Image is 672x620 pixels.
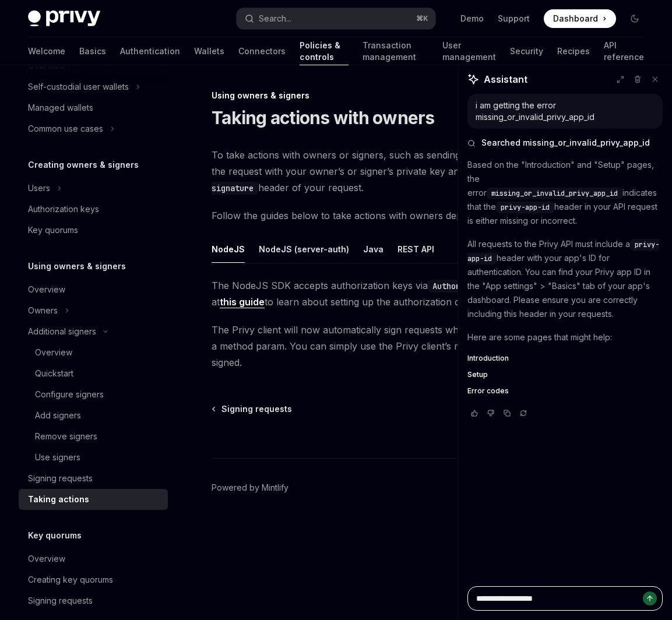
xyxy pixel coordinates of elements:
[442,37,496,65] a: User management
[416,14,428,23] span: ⌘ K
[510,37,543,65] a: Security
[35,388,104,401] div: Configure signers
[363,235,384,263] button: Java
[28,80,129,94] div: Self-custodial user wallets
[19,300,168,321] button: Toggle Owners section
[238,37,286,65] a: Connectors
[553,13,598,24] span: Dashboard
[498,13,530,24] a: Support
[212,207,651,224] span: Follow the guides below to take actions with owners depending on your desired integration.
[212,235,245,263] button: NodeJS
[28,158,139,172] h5: Creating owners & signers
[28,122,103,136] div: Common use cases
[557,37,590,65] a: Recipes
[19,178,168,199] button: Toggle Users section
[467,386,663,396] a: Error codes
[212,322,651,371] span: The Privy client will now automatically sign requests when an AuthorizationContext is provided as...
[428,280,530,293] code: AuthorizationContext
[28,594,93,608] div: Signing requests
[237,8,436,29] button: Open search
[19,405,168,426] a: Add signers
[28,492,89,506] div: Taking actions
[28,10,100,27] img: dark logo
[259,235,349,263] button: NodeJS (server-auth)
[220,296,265,308] a: this guide
[19,97,168,118] a: Managed wallets
[19,548,168,569] a: Overview
[259,12,291,26] div: Search...
[28,573,113,587] div: Creating key quorums
[467,237,663,321] p: All requests to the Privy API must include a header with your app's ID for authentication. You ca...
[500,407,514,419] button: Copy chat response
[19,220,168,241] a: Key quorums
[19,199,168,220] a: Authorization keys
[28,325,96,339] div: Additional signers
[604,37,644,65] a: API reference
[363,37,428,65] a: Transaction management
[467,370,488,379] span: Setup
[467,586,663,611] textarea: Ask a question...
[213,403,292,415] a: Signing requests
[491,189,618,198] span: missing_or_invalid_privy_app_id
[19,384,168,405] a: Configure signers
[28,101,93,115] div: Managed wallets
[28,283,65,297] div: Overview
[467,330,663,344] p: Here are some pages that might help:
[35,450,80,464] div: Use signers
[643,591,657,605] button: Send message
[19,489,168,510] a: Taking actions
[194,37,224,65] a: Wallets
[79,37,106,65] a: Basics
[460,13,484,24] a: Demo
[516,407,530,419] button: Reload last chat
[212,277,651,310] span: The NodeJS SDK accepts authorization keys via at the method level. Look at to learn about setting...
[28,202,99,216] div: Authorization keys
[467,158,663,228] p: Based on the "Introduction" and "Setup" pages, the error indicates that the header in your API re...
[19,426,168,447] a: Remove signers
[19,569,168,590] a: Creating key quorums
[19,118,168,139] button: Toggle Common use cases section
[28,181,50,195] div: Users
[35,429,97,443] div: Remove signers
[35,367,73,381] div: Quickstart
[19,468,168,489] a: Signing requests
[28,304,58,318] div: Owners
[35,346,72,360] div: Overview
[397,235,434,263] button: REST API
[28,223,78,237] div: Key quorums
[467,354,663,363] a: Introduction
[19,447,168,468] a: Use signers
[501,203,550,212] span: privy-app-id
[212,107,435,128] h1: Taking actions with owners
[19,342,168,363] a: Overview
[484,407,498,419] button: Vote that response was not good
[467,370,663,379] a: Setup
[19,76,168,97] button: Toggle Self-custodial user wallets section
[28,552,65,566] div: Overview
[625,9,644,28] button: Toggle dark mode
[35,408,81,422] div: Add signers
[28,259,126,273] h5: Using owners & signers
[19,590,168,611] a: Signing requests
[212,482,288,494] a: Powered by Mintlify
[28,471,93,485] div: Signing requests
[28,529,82,542] h5: Key quorums
[300,37,349,65] a: Policies & controls
[19,363,168,384] a: Quickstart
[19,279,168,300] a: Overview
[544,9,616,28] a: Dashboard
[467,386,509,396] span: Error codes
[212,90,651,101] div: Using owners & signers
[212,147,651,196] span: To take actions with owners or signers, such as sending a transaction from a wallet, simply sign ...
[120,37,180,65] a: Authentication
[221,403,292,415] span: Signing requests
[467,354,509,363] span: Introduction
[467,240,659,263] span: privy-app-id
[484,72,527,86] span: Assistant
[467,407,481,419] button: Vote that response was good
[467,137,663,149] button: Searched missing_or_invalid_privy_app_id
[19,321,168,342] button: Toggle Additional signers section
[476,100,655,123] div: i am getting the error missing_or_invalid_privy_app_id
[481,137,650,149] span: Searched missing_or_invalid_privy_app_id
[28,37,65,65] a: Welcome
